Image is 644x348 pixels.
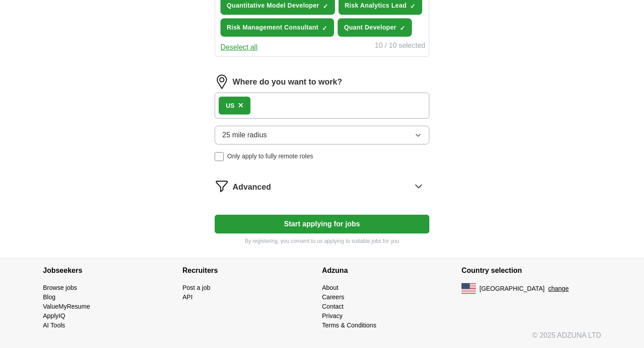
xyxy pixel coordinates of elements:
a: API [182,293,193,301]
span: × [238,100,243,110]
a: Privacy [322,312,343,319]
button: 25 mile radius [215,126,429,144]
span: ✓ [323,3,328,10]
span: ✓ [410,3,415,10]
a: Contact [322,303,343,310]
button: change [548,284,569,293]
img: location.png [215,75,229,89]
span: Risk Management Consultant [227,23,318,32]
div: US [226,101,234,110]
a: Browse jobs [43,284,77,291]
div: 10 / 10 selected [375,40,425,53]
span: ✓ [322,25,327,32]
input: Only apply to fully remote roles [215,152,224,161]
a: ApplyIQ [43,312,65,319]
label: Where do you want to work? [233,76,342,88]
span: [GEOGRAPHIC_DATA] [479,284,545,293]
button: × [238,99,243,112]
span: Only apply to fully remote roles [227,152,313,161]
span: Quant Developer [344,23,396,32]
span: Quantitative Model Developer [227,1,319,10]
button: Risk Management Consultant✓ [220,18,334,37]
span: 25 mile radius [222,130,267,140]
h4: Country selection [462,258,601,283]
p: By registering, you consent to us applying to suitable jobs for you [215,237,429,245]
a: ValueMyResume [43,303,90,310]
a: AI Tools [43,322,65,329]
img: filter [215,179,229,193]
span: Advanced [233,181,271,193]
a: About [322,284,339,291]
a: Terms & Conditions [322,322,376,329]
button: Quant Developer✓ [338,18,412,37]
button: Deselect all [220,42,258,53]
span: Risk Analytics Lead [345,1,407,10]
a: Careers [322,293,344,301]
a: Blog [43,293,55,301]
span: ✓ [400,25,405,32]
button: Start applying for jobs [215,215,429,233]
div: © 2025 ADZUNA LTD [36,330,608,348]
img: US flag [462,283,476,294]
a: Post a job [182,284,210,291]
